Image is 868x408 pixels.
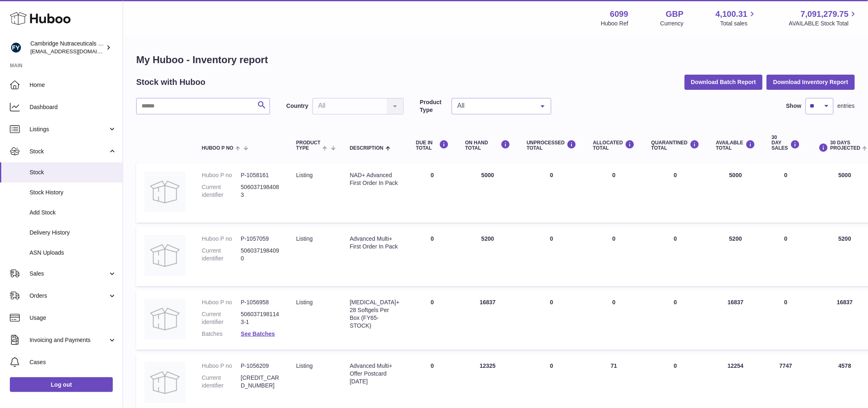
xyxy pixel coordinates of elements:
div: 30 DAY SALES [772,135,800,151]
td: 16837 [708,290,764,350]
td: 5200 [457,227,519,286]
img: huboo@camnutra.com [10,41,22,54]
h1: My Huboo - Inventory report [136,53,855,66]
span: 0 [674,172,677,178]
td: 5000 [708,163,764,223]
div: NAD+ Advanced First Order In Pack [350,171,400,187]
span: AVAILABLE Stock Total [789,20,858,27]
span: listing [296,299,313,305]
a: See Batches [241,331,275,337]
span: All [455,102,535,110]
span: Invoicing and Payments [30,336,108,344]
a: 4,100.31 Total sales [716,9,757,27]
dt: Current identifier [202,183,241,199]
span: Dashboard [30,103,116,111]
button: Download Inventory Report [767,75,855,89]
td: 0 [519,227,585,286]
span: Product Type [296,140,320,151]
span: Orders [30,292,108,300]
span: 30 DAYS PROJECTED [830,140,860,151]
span: Add Stock [30,209,116,217]
dd: P-1056209 [241,362,280,370]
div: QUARANTINED Total [651,140,700,151]
div: Advanced Multi+ Offer Postcard [DATE] [350,362,400,385]
dt: Huboo P no [202,171,241,179]
span: Stock [30,169,116,176]
td: 5000 [457,163,519,223]
span: 4,100.31 [716,9,748,20]
strong: GBP [666,9,683,20]
img: product image [144,362,185,403]
div: ALLOCATED Total [593,140,635,151]
td: 0 [408,290,457,350]
img: product image [144,235,185,276]
label: Country [286,102,308,110]
dt: Huboo P no [202,299,241,306]
dd: 5060371984090 [241,247,280,262]
a: Log out [10,377,113,392]
span: 7,091,279.75 [801,9,849,20]
span: Sales [30,270,108,278]
dt: Current identifier [202,374,241,390]
span: 0 [674,235,677,242]
span: [EMAIL_ADDRESS][DOMAIN_NAME] [30,48,121,55]
td: 0 [763,290,808,350]
td: 0 [763,163,808,223]
img: product image [144,171,185,212]
div: UNPROCESSED Total [527,140,577,151]
span: Listings [30,125,108,133]
div: DUE IN TOTAL [416,140,449,151]
span: Total sales [720,20,757,27]
label: Product Type [420,98,448,114]
dt: Current identifier [202,247,241,262]
span: Usage [30,314,116,322]
td: 16837 [457,290,519,350]
dd: 5060371981143-1 [241,310,280,326]
div: Cambridge Nutraceuticals Ltd [30,40,104,55]
span: Home [30,81,116,89]
span: Stock [30,148,108,155]
div: Currency [660,20,684,27]
span: Huboo P no [202,146,233,151]
span: Description [350,146,384,151]
button: Download Batch Report [685,75,763,89]
span: ASN Uploads [30,249,116,257]
dd: [CREDIT_CARD_NUMBER] [241,374,280,390]
a: 7,091,279.75 AVAILABLE Stock Total [789,9,858,27]
dd: P-1057059 [241,235,280,243]
td: 5200 [708,227,764,286]
dd: P-1058161 [241,171,280,179]
td: 0 [408,163,457,223]
dd: P-1056958 [241,299,280,306]
td: 0 [519,290,585,350]
span: 0 [674,362,677,369]
span: 0 [674,299,677,305]
span: Delivery History [30,229,116,237]
span: entries [838,102,855,110]
span: Cases [30,358,116,366]
td: 0 [763,227,808,286]
img: product image [144,299,185,340]
td: 0 [408,227,457,286]
strong: 6099 [610,9,628,20]
span: Stock History [30,189,116,196]
td: 0 [585,163,643,223]
span: listing [296,235,313,242]
div: Advanced Multi+ First Order In Pack [350,235,400,251]
h2: Stock with Huboo [136,77,206,88]
td: 0 [585,227,643,286]
div: ON HAND Total [465,140,510,151]
dt: Current identifier [202,310,241,326]
dt: Huboo P no [202,235,241,243]
dt: Batches [202,330,241,338]
dt: Huboo P no [202,362,241,370]
div: [MEDICAL_DATA]+ 28 Softgels Per Box (FY65-STOCK) [350,299,400,330]
span: listing [296,172,313,178]
td: 0 [519,163,585,223]
span: listing [296,362,313,369]
div: Huboo Ref [601,20,628,27]
dd: 5060371984083 [241,183,280,199]
td: 0 [585,290,643,350]
label: Show [786,102,802,110]
div: AVAILABLE Total [716,140,756,151]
